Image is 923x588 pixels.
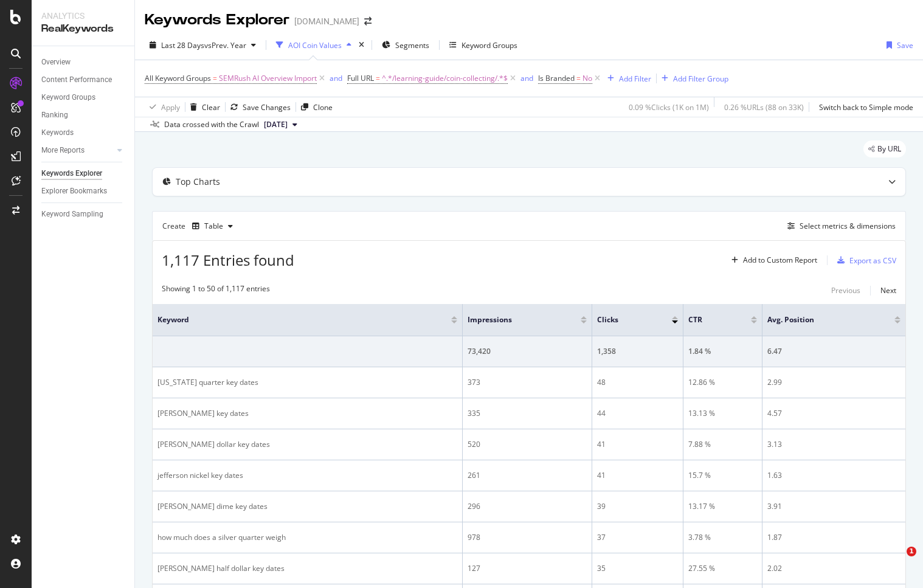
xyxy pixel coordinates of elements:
div: legacy label [863,140,906,157]
span: ^.*/learning-guide/coin-collecting/.*$ [382,70,508,87]
div: Next [880,285,896,296]
div: Content Performance [41,74,112,86]
div: 73,420 [468,346,587,357]
span: Impressions [468,314,562,325]
button: Clear [185,97,220,117]
button: Next [880,283,896,298]
button: Add to Custom Report [727,251,817,270]
div: 127 [468,563,587,574]
div: 41 [597,439,678,450]
a: Ranking [41,109,126,122]
div: Keywords [41,126,74,139]
a: Overview [41,56,126,69]
div: Save Changes [243,102,291,112]
div: [DOMAIN_NAME] [294,15,359,27]
div: [PERSON_NAME] key dates [157,408,457,419]
div: Overview [41,56,71,69]
div: 15.7 % [688,470,757,481]
div: 3.78 % [688,532,757,543]
span: Keyword [157,314,433,325]
span: 1,117 Entries found [162,250,294,270]
div: arrow-right-arrow-left [364,17,372,26]
div: 0.09 % Clicks ( 1K on 1M ) [629,102,709,112]
div: 6.47 [767,346,901,357]
div: Keywords Explorer [41,167,102,180]
div: Explorer Bookmarks [41,185,107,198]
a: Keywords [41,126,126,139]
button: and [520,72,533,84]
div: Analytics [41,10,125,22]
span: No [582,70,592,87]
div: [PERSON_NAME] dime key dates [157,501,457,512]
div: 2.99 [767,377,901,388]
div: 3.91 [767,501,901,512]
div: 12.86 % [688,377,757,388]
span: Is Branded [538,73,575,83]
iframe: Intercom live chat [882,547,911,576]
div: 978 [468,532,587,543]
div: Save [897,40,913,50]
div: [US_STATE] quarter key dates [157,377,457,388]
div: 35 [597,563,678,574]
div: Add Filter [619,74,651,84]
div: Add to Custom Report [743,257,817,264]
div: Keyword Sampling [41,208,103,221]
div: Clone [313,102,333,112]
div: 4.57 [767,408,901,419]
div: More Reports [41,144,85,157]
span: Clicks [597,314,654,325]
div: and [330,73,342,83]
div: 296 [468,501,587,512]
div: 3.13 [767,439,901,450]
div: AOI Coin Values [288,40,342,50]
div: jefferson nickel key dates [157,470,457,481]
span: = [213,73,217,83]
div: Previous [831,285,860,296]
span: = [376,73,380,83]
button: and [330,72,342,84]
span: 2025 Aug. 11th [264,119,288,130]
button: Save Changes [226,97,291,117]
div: 13.13 % [688,408,757,419]
button: Clone [296,97,333,117]
div: 37 [597,532,678,543]
div: 1,358 [597,346,678,357]
div: Keyword Groups [461,40,517,50]
button: AOI Coin Values [271,35,356,55]
div: Select metrics & dimensions [800,221,896,231]
button: Table [187,216,238,236]
button: Switch back to Simple mode [814,97,913,117]
span: = [576,73,581,83]
a: Content Performance [41,74,126,86]
div: 27.55 % [688,563,757,574]
div: 7.88 % [688,439,757,450]
a: More Reports [41,144,114,157]
a: Keyword Groups [41,91,126,104]
div: 41 [597,470,678,481]
button: Save [882,35,913,55]
div: 1.63 [767,470,901,481]
div: times [356,39,367,51]
div: Ranking [41,109,68,122]
div: Showing 1 to 50 of 1,117 entries [162,283,270,298]
span: SEMRush AI Overview Import [219,70,317,87]
a: Keyword Sampling [41,208,126,221]
div: 1.84 % [688,346,757,357]
div: Top Charts [176,176,220,188]
div: Table [204,223,223,230]
div: Apply [161,102,180,112]
div: Add Filter Group [673,74,728,84]
button: Keyword Groups [444,35,522,55]
div: 520 [468,439,587,450]
span: CTR [688,314,733,325]
div: how much does a silver quarter weigh [157,532,457,543]
button: Previous [831,283,860,298]
span: Last 28 Days [161,40,204,50]
div: Export as CSV [849,255,896,266]
div: Data crossed with the Crawl [164,119,259,130]
button: Export as CSV [832,251,896,270]
div: Switch back to Simple mode [819,102,913,112]
div: 373 [468,377,587,388]
button: Add Filter Group [657,71,728,86]
div: 48 [597,377,678,388]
